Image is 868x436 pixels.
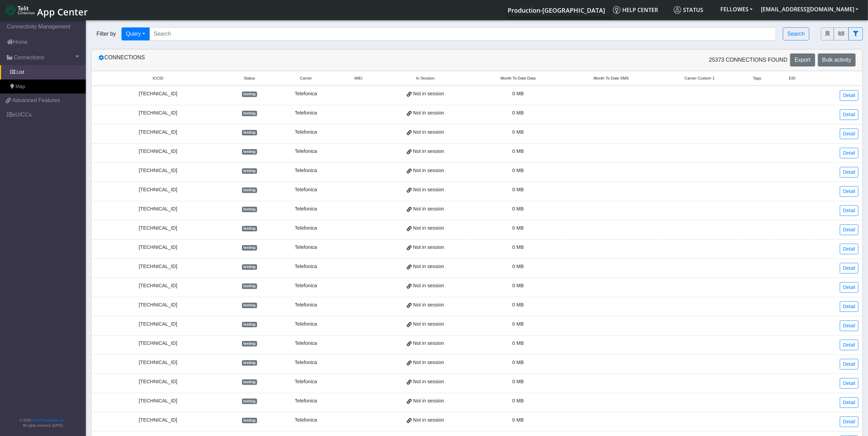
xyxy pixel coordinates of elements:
div: [TECHNICAL_ID] [95,263,220,270]
a: Detail [840,148,858,158]
a: Detail [840,301,858,312]
span: Export [795,57,810,63]
a: App Center [5,3,87,17]
span: IMEI [354,75,362,81]
span: 0 MB [512,379,524,384]
span: Status [674,6,703,14]
span: testing [242,111,257,116]
span: testing [242,92,257,97]
a: Detail [840,282,858,293]
span: EID [789,75,796,81]
div: [TECHNICAL_ID] [95,359,220,366]
button: Bulk activity [818,53,856,66]
div: Telefonica [278,416,333,424]
span: 0 MB [512,187,524,192]
img: knowledge.svg [613,6,621,14]
a: Detail [840,167,858,178]
span: 0 MB [512,302,524,307]
div: [TECHNICAL_ID] [95,340,220,347]
span: testing [242,168,257,174]
span: testing [242,360,257,366]
a: Detail [840,320,858,331]
div: [TECHNICAL_ID] [95,90,220,98]
span: testing [242,341,257,347]
span: testing [242,399,257,404]
span: 0 MB [512,340,524,346]
a: Detail [840,225,858,235]
div: [TECHNICAL_ID] [95,205,220,213]
button: FELLOWES [716,3,757,15]
div: Telefonica [278,225,333,232]
span: Not in session [413,129,444,136]
div: [TECHNICAL_ID] [95,378,220,386]
div: [TECHNICAL_ID] [95,225,220,232]
span: Not in session [413,244,444,251]
a: Detail [840,359,858,370]
a: Detail [840,397,858,408]
a: Detail [840,378,858,389]
span: Carrier [300,75,312,81]
span: 0 MB [512,321,524,327]
a: Detail [840,205,858,216]
a: Detail [840,129,858,139]
div: [TECHNICAL_ID] [95,109,220,117]
span: Not in session [413,148,444,155]
span: testing [242,187,257,193]
span: 0 MB [512,148,524,154]
div: Telefonica [278,129,333,136]
span: 0 MB [512,129,524,135]
span: Not in session [413,282,444,290]
div: Telefonica [278,340,333,347]
span: Not in session [413,416,444,424]
span: 0 MB [512,168,524,173]
div: Telefonica [278,186,333,194]
span: Not in session [413,378,444,386]
a: Your current platform instance [507,3,605,17]
span: testing [242,283,257,289]
span: Not in session [413,263,444,270]
span: Not in session [413,205,444,213]
a: Detail [840,263,858,274]
span: Month To Date SMS [593,75,629,81]
div: Telefonica [278,244,333,251]
span: List [16,69,24,76]
span: Advanced Features [12,96,60,105]
span: 0 MB [512,283,524,288]
span: Not in session [413,90,444,98]
div: [TECHNICAL_ID] [95,167,220,174]
a: Detail [840,109,858,120]
a: Status [671,3,716,17]
div: [TECHNICAL_ID] [95,186,220,194]
span: 0 MB [512,110,524,116]
div: Telefonica [278,167,333,174]
span: Status [244,75,255,81]
span: Not in session [413,186,444,194]
div: [TECHNICAL_ID] [95,244,220,251]
div: Telefonica [278,378,333,386]
div: Telefonica [278,301,333,309]
span: Not in session [413,109,444,117]
span: testing [242,207,257,212]
span: Not in session [413,225,444,232]
span: App Center [37,5,88,18]
div: fitlers menu [821,27,863,40]
a: Telit IoT Solutions, Inc. [31,419,65,422]
span: testing [242,130,257,135]
div: [TECHNICAL_ID] [95,129,220,136]
span: 0 MB [512,206,524,211]
span: Not in session [413,301,444,309]
div: Telefonica [278,282,333,290]
a: Detail [840,90,858,101]
span: Month To Date Data [500,75,535,81]
a: Detail [840,416,858,427]
span: ICCID [153,75,163,81]
span: Not in session [413,397,444,405]
a: Detail [840,244,858,254]
span: Help center [613,6,658,14]
span: 0 MB [512,360,524,365]
div: Telefonica [278,90,333,98]
div: [TECHNICAL_ID] [95,397,220,405]
span: Not in session [413,340,444,347]
span: testing [242,418,257,423]
a: Detail [840,186,858,197]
